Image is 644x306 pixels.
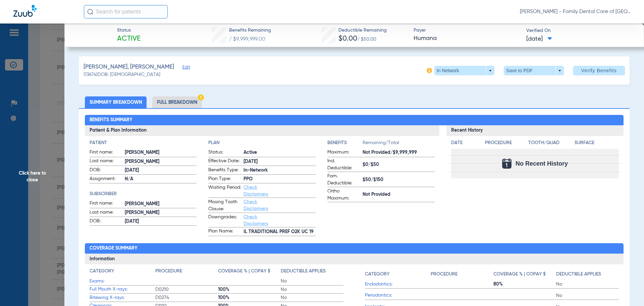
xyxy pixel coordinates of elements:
h4: Surface [575,139,619,146]
h4: Subscriber [90,190,197,198]
span: Verify Benefits [581,68,617,73]
span: Last name: [90,158,122,166]
span: Ortho Maximum: [327,188,360,202]
app-breakdown-title: Deductible Applies [281,268,343,277]
h4: Deductible Applies [556,271,601,278]
h4: Procedure [485,139,526,146]
span: First name: [90,149,122,157]
h3: Recent History [446,125,624,136]
span: Not Provided/$9,999,999 [363,149,435,156]
span: No [281,278,343,285]
h3: Information [85,254,624,264]
img: Calendar [502,159,512,169]
app-breakdown-title: Category [90,268,155,277]
span: No [281,294,343,301]
span: Last name: [90,209,122,217]
span: First name: [90,200,122,208]
span: [DATE] [526,35,552,43]
span: Active [244,149,316,156]
a: Check Disclaimers [244,200,268,211]
span: In-Network [244,167,316,174]
span: N/A [125,176,197,183]
span: Benefits Type: [208,167,241,175]
span: Not Provided [363,191,435,198]
button: Save to PDF [504,66,564,75]
span: Payer [414,27,521,34]
span: Deductible Remaining [338,27,387,34]
h2: Benefits Summary [85,115,624,126]
h4: Tooth/Quad [528,139,573,146]
span: Active [117,34,141,44]
span: [DATE] [244,158,316,165]
span: Effective Date: [208,158,241,166]
input: Search for patients [84,5,168,18]
app-breakdown-title: Procedure [485,139,526,149]
span: Endodontics: [365,281,431,288]
h4: Date [451,139,479,146]
a: Check Disclaimers [244,215,268,226]
button: In Network [434,66,494,75]
span: Humana [414,34,521,43]
span: Maximum: [327,149,360,157]
span: (13674) DOB: [DEMOGRAPHIC_DATA] [84,71,160,78]
span: No [556,281,619,288]
h4: Coverage % | Copay $ [218,268,270,275]
app-breakdown-title: Tooth/Quad [528,139,573,149]
h4: Coverage % | Copay $ [493,271,546,278]
h4: Category [365,271,389,278]
span: $0/$50 [363,161,435,168]
img: Hazard [198,94,204,100]
h4: Deductible Applies [281,268,326,275]
span: Benefits Remaining [229,27,271,34]
span: No [556,292,619,299]
button: Verify Benefits [573,66,625,75]
app-breakdown-title: Deductible Applies [556,268,619,280]
img: Search Icon [87,9,93,15]
img: Zuub Logo [13,5,37,17]
span: Plan Name: [208,228,241,236]
span: Plan Type: [208,175,241,183]
h4: Procedure [431,271,458,278]
li: Full Breakdown [152,96,202,108]
span: Bitewing X-rays: [90,294,155,301]
span: $50/$150 [363,176,435,183]
span: No Recent History [516,160,568,167]
app-breakdown-title: Coverage % | Copay $ [218,268,281,277]
h4: Patient [90,139,197,146]
span: DOB: [90,167,122,175]
span: 100% [218,286,281,293]
img: info-icon [427,68,432,73]
app-breakdown-title: Category [365,268,431,280]
span: Remaining/Total [363,139,435,149]
h4: Plan [208,139,316,146]
span: IL TRADITIONAL PREF O2K UC 19 [244,228,316,235]
span: Periodontics: [365,292,431,299]
span: [PERSON_NAME] [125,201,197,208]
h4: Category [90,268,114,275]
span: [PERSON_NAME] [125,149,197,156]
span: $0.00 [338,35,357,42]
app-breakdown-title: Date [451,139,479,149]
span: Verified On [526,27,633,34]
h2: Coverage Summary [85,243,624,254]
span: DOB: [90,218,122,226]
app-breakdown-title: Procedure [155,268,218,277]
h4: Procedure [155,268,182,275]
app-breakdown-title: Procedure [431,268,493,280]
li: Summary Breakdown [85,96,147,108]
span: [DATE] [125,167,197,174]
h4: Benefits [327,139,363,146]
app-breakdown-title: Coverage % | Copay $ [493,268,556,280]
span: 100% [218,294,281,301]
span: Full Mouth X-rays: [90,286,155,293]
span: Exams: [90,278,155,285]
span: D0274 [155,294,218,301]
span: Status [117,27,141,34]
span: 80% [493,281,556,288]
span: Ind. Deductible: [327,158,360,172]
span: / $9,999,999.00 [229,37,265,42]
span: PPO [244,176,316,183]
